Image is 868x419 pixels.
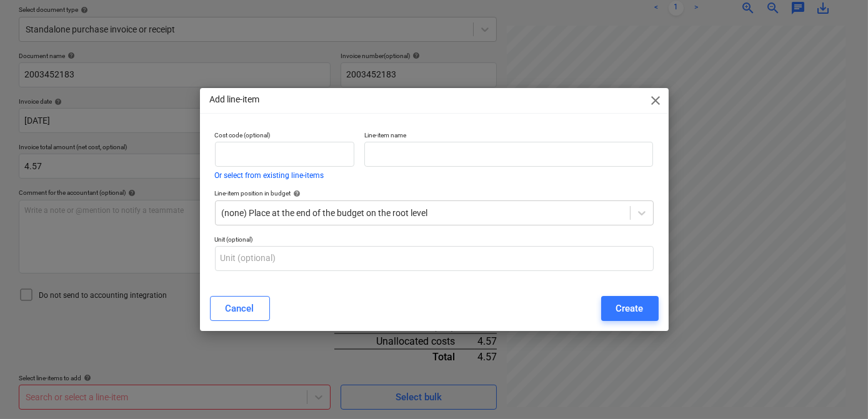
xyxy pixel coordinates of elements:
iframe: Chat Widget [806,359,868,419]
p: Cost code (optional) [215,131,354,142]
div: Cancel [226,300,254,317]
p: Add line-item [210,93,260,106]
span: help [291,190,301,197]
input: Unit (optional) [215,246,654,271]
div: Line-item position in budget [215,189,654,197]
p: Line-item name [364,131,654,142]
span: close [649,93,664,108]
button: Create [601,296,659,321]
button: Cancel [210,296,270,321]
div: Create [616,300,644,317]
p: Unit (optional) [215,235,654,246]
button: Or select from existing line-items [215,172,324,179]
